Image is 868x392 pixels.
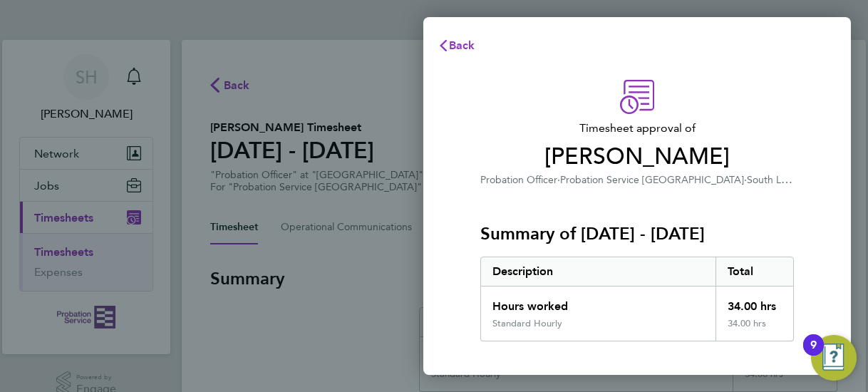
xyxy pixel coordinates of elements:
[744,174,747,186] span: ·
[811,335,857,381] button: Open Resource Center, 9 new notifications
[747,172,840,186] span: South Liverpool SDU
[481,287,715,318] div: Hours worked
[715,287,794,318] div: 34.00 hrs
[480,174,557,186] span: Probation Officer
[449,38,475,52] span: Back
[810,345,817,363] div: 9
[481,257,715,286] div: Description
[715,318,794,341] div: 34.00 hrs
[480,257,794,341] div: Summary of 22 - 28 Sep 2025
[492,318,562,329] div: Standard Hourly
[480,222,794,245] h3: Summary of [DATE] - [DATE]
[557,174,560,186] span: ·
[480,143,794,171] span: [PERSON_NAME]
[423,31,490,60] button: Back
[480,120,794,137] span: Timesheet approval of
[715,257,794,286] div: Total
[560,174,744,186] span: Probation Service [GEOGRAPHIC_DATA]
